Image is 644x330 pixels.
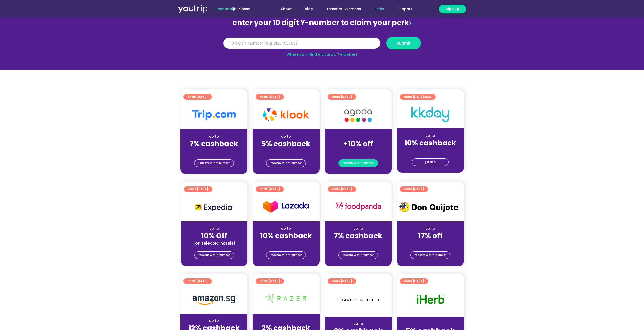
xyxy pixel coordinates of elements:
[185,226,243,231] div: up to
[400,94,436,100] a: ends [DATE]2025
[257,134,316,139] div: up to
[199,252,230,259] span: redeem with Y-number
[221,16,423,29] div: enter your 10 digit Y-number to claim your perk
[329,148,388,154] div: (for stays only)
[184,148,243,154] div: (for stays only)
[274,4,298,14] a: About
[260,278,280,284] span: ends [DATE]
[256,278,284,284] a: ends [DATE]
[343,139,373,149] strong: +10% off
[404,186,424,192] span: ends [DATE]
[338,159,378,167] a: redeem with Y-number
[184,134,243,139] div: up to
[386,37,421,49] button: submit
[418,231,443,241] strong: 17% off
[334,231,382,241] strong: 7% cashback
[343,160,374,167] span: redeem with Y-number
[257,148,316,154] div: (for stays only)
[198,160,230,167] span: redeem with Y-number
[401,240,460,246] div: (for stays only)
[354,134,363,139] span: up to
[184,186,212,192] a: ends [DATE]
[439,5,466,13] a: Sign up
[185,240,243,246] div: (on selected hotels)
[446,6,459,12] span: Sign up
[266,159,306,167] a: redeem with Y-number
[260,186,280,192] span: ends [DATE]
[329,226,388,231] div: up to
[410,251,450,259] a: redeem with Y-number
[391,4,419,14] a: Support
[329,240,388,246] div: (for stays only)
[217,6,250,11] span: |
[271,160,302,167] span: redeem with Y-number
[261,139,310,149] strong: 5% cashback
[183,278,212,284] a: ends [DATE]
[194,159,234,167] a: redeem with Y-number
[404,138,456,148] strong: 10% cashback
[234,6,250,11] a: Business
[271,252,302,259] span: redeem with Y-number
[287,52,358,57] a: Where can I find my card’s Y-number?
[217,6,233,11] span: Personal
[256,94,284,100] a: ends [DATE]
[338,251,378,259] a: redeem with Y-number
[260,231,312,241] strong: 10% cashback
[188,278,208,284] span: ends [DATE]
[328,186,356,192] a: ends [DATE]
[223,37,421,53] form: Y Number
[260,94,280,100] span: ends [DATE]
[400,186,428,192] a: ends [DATE]
[424,95,432,99] span: 2025
[328,278,356,284] a: ends [DATE]
[332,186,352,192] span: ends [DATE]
[257,318,316,323] div: up to
[401,321,460,326] div: up to
[401,148,460,153] div: (for stays only)
[400,278,428,284] a: ends [DATE]
[320,4,368,14] a: Transfer Overseas
[223,38,380,49] input: 10 digit Y-number (e.g. 8123456789)
[401,133,460,138] div: up to
[298,4,320,14] a: Blog
[264,4,419,14] nav: Menu
[184,318,243,323] div: up to
[257,240,316,246] div: (for stays only)
[401,226,460,231] div: up to
[404,278,424,284] span: ends [DATE]
[397,41,411,45] span: submit
[190,139,238,149] strong: 7% cashback
[201,231,227,241] strong: 10% Off
[194,251,234,259] a: redeem with Y-number
[404,94,432,100] span: ends [DATE]
[183,94,212,100] a: ends [DATE]
[257,226,316,231] div: up to
[329,321,388,326] div: up to
[412,158,449,166] a: get deal
[188,94,208,100] span: ends [DATE]
[188,186,208,192] span: ends [DATE]
[328,94,356,100] a: ends [DATE]
[332,278,352,284] span: ends [DATE]
[332,94,352,100] span: ends [DATE]
[266,251,306,259] a: redeem with Y-number
[368,4,391,14] a: Perks
[343,252,374,259] span: redeem with Y-number
[424,159,436,166] span: get deal
[256,186,284,192] a: ends [DATE]
[415,252,446,259] span: redeem with Y-number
